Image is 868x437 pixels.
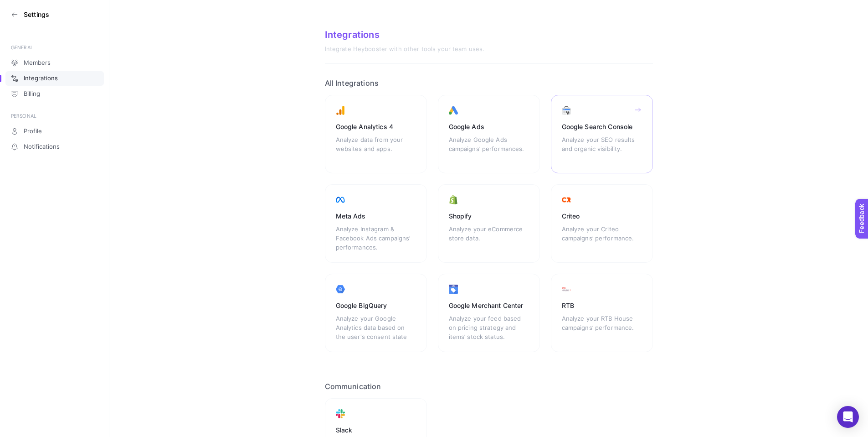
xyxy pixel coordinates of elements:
[336,224,416,252] div: Analyze Instagram & Facebook Ads campaigns’ performances.
[449,122,529,131] div: Google Ads
[449,301,529,310] div: Google Merchant Center
[5,140,104,154] a: Notifications
[837,406,859,428] div: Open Intercom Messenger
[449,135,529,162] div: Analyze Google Ads campaigns’ performances.
[5,87,104,101] a: Billing
[24,128,42,135] span: Profile
[11,112,98,120] div: PERSONAL
[336,212,416,221] div: Meta Ads
[562,301,642,310] div: RTB
[562,314,642,341] div: Analyze your RTB House campaigns’ performance.
[5,71,104,86] a: Integrations
[336,135,416,162] div: Analyze data from your websites and apps.
[24,90,40,98] span: Billing
[24,143,60,151] span: Notifications
[24,11,49,18] h3: Settings
[449,212,529,221] div: Shopify
[449,314,529,341] div: Analyze your feed based on pricing strategy and items’ stock status.
[336,314,416,341] div: Analyze your Google Analytics data based on the user's consent state
[325,382,653,391] h2: Communication
[24,75,58,82] span: Integrations
[5,56,104,70] a: Members
[562,224,642,252] div: Analyze your Criteo campaigns’ performance.
[11,44,98,51] div: GENERAL
[325,78,653,88] h2: All Integrations
[5,124,104,139] a: Profile
[562,122,642,131] div: Google Search Console
[24,59,51,67] span: Members
[336,426,416,435] div: Slack
[336,301,416,310] div: Google BigQuery
[449,224,529,252] div: Analyze your eCommerce store data.
[325,29,653,40] div: Integrations
[325,46,653,53] div: Integrate Heybooster with other tools your team uses.
[5,3,35,10] span: Feedback
[562,212,642,221] div: Criteo
[562,135,642,162] div: Analyze your SEO results and organic visibility.
[336,122,416,131] div: Google Analytics 4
